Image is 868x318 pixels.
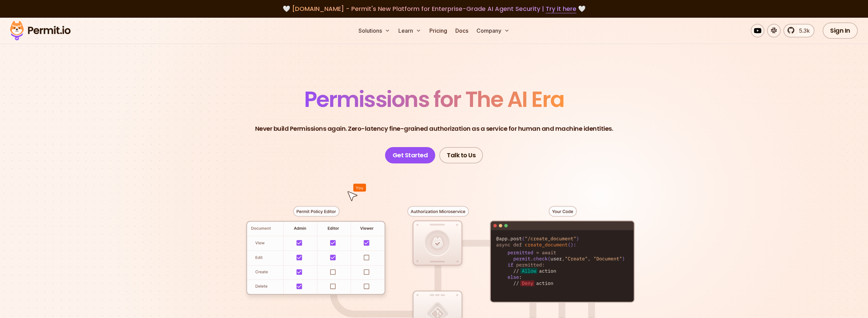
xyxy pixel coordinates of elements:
span: 5.3k [795,27,810,35]
a: Sign In [823,22,858,39]
p: Never build Permissions again. Zero-latency fine-grained authorization as a service for human and... [255,124,613,133]
a: Try it here [546,4,576,13]
a: 5.3k [783,24,814,37]
img: Permit logo [7,19,74,42]
div: 🤍 🤍 [16,4,852,14]
a: Talk to Us [439,147,483,163]
span: [DOMAIN_NAME] - Permit's New Platform for Enterprise-Grade AI Agent Security | [292,4,576,13]
a: Get Started [385,147,436,163]
button: Solutions [356,24,393,37]
a: Docs [453,24,471,37]
button: Company [474,24,512,37]
a: Pricing [427,24,450,37]
span: Permissions for The AI Era [304,84,564,114]
button: Learn [396,24,424,37]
